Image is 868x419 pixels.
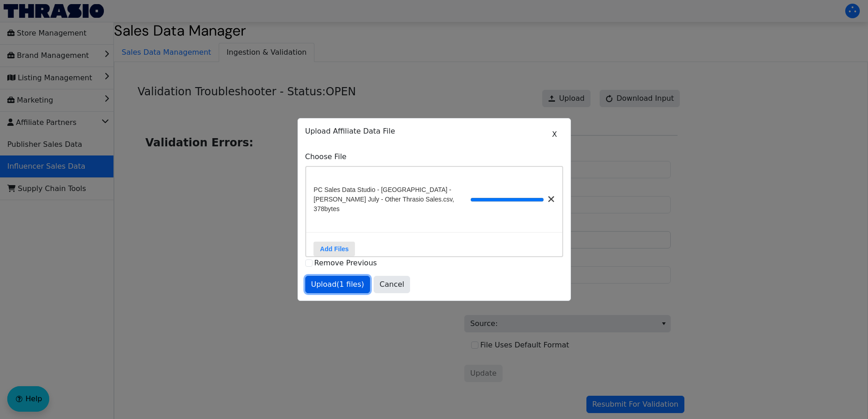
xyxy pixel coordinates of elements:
[311,279,365,290] span: Upload (1 files)
[305,276,370,293] button: Upload(1 files)
[380,279,404,290] span: Cancel
[305,151,563,162] label: Choose File
[546,126,563,143] button: X
[313,185,470,214] span: PC Sales Data Studio - [GEOGRAPHIC_DATA] - [PERSON_NAME] July - Other Thrasio Sales.csv, 378bytes
[305,126,563,137] p: Upload Affiliate Data File
[552,129,557,140] span: X
[313,242,355,256] label: Add Files
[314,259,377,267] label: Remove Previous
[374,276,410,293] button: Cancel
